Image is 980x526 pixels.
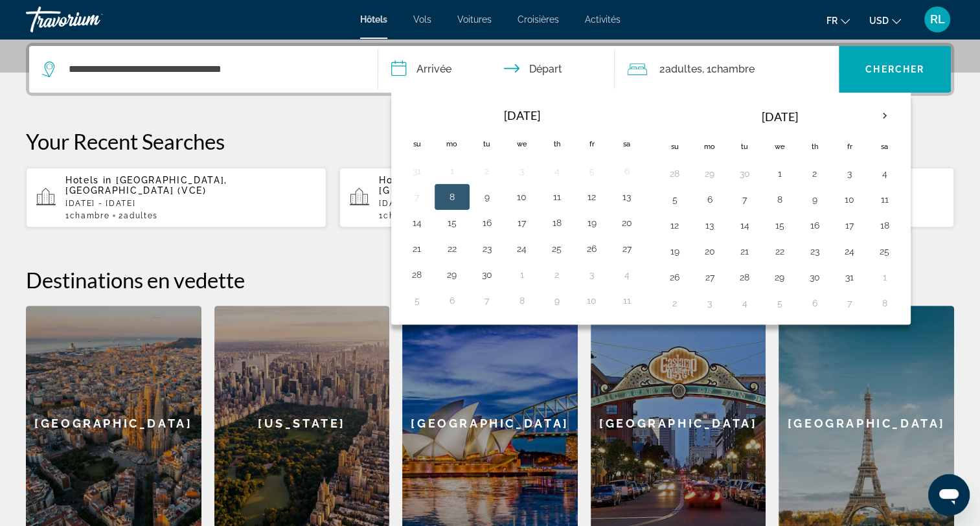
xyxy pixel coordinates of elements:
[582,240,602,258] button: Day 26
[457,14,492,25] a: Voitures
[442,188,462,206] button: Day 8
[665,63,701,75] span: Adultes
[804,242,825,260] button: Day 23
[435,101,610,130] th: [DATE]
[617,214,637,232] button: Day 20
[665,165,685,183] button: Day 28
[547,266,567,284] button: Day 2
[442,266,462,284] button: Day 29
[617,162,637,180] button: Day 6
[804,216,825,234] button: Day 16
[477,162,497,180] button: Day 2
[735,294,755,312] button: Day 4
[700,268,720,286] button: Day 27
[26,267,954,293] h2: Destinations en vedette
[407,214,427,232] button: Day 14
[512,214,532,232] button: Day 17
[804,190,825,209] button: Day 9
[477,266,497,284] button: Day 30
[769,165,790,183] button: Day 1
[407,292,427,310] button: Day 5
[874,294,895,312] button: Day 8
[70,211,110,220] span: Chambre
[65,211,109,220] span: 1
[582,266,602,284] button: Day 3
[769,216,790,234] button: Day 15
[617,240,637,258] button: Day 27
[700,242,720,260] button: Day 20
[769,268,790,286] button: Day 29
[700,216,720,234] button: Day 13
[547,214,567,232] button: Day 18
[659,60,701,78] span: 2
[512,292,532,310] button: Day 8
[29,46,951,93] div: Search widget
[665,294,685,312] button: Day 2
[735,242,755,260] button: Day 21
[407,266,427,284] button: Day 28
[769,294,790,312] button: Day 5
[477,292,497,310] button: Day 7
[874,190,895,209] button: Day 11
[379,211,423,220] span: 1
[617,188,637,206] button: Day 13
[735,268,755,286] button: Day 28
[582,214,602,232] button: Day 19
[711,63,754,75] span: Chambre
[26,3,155,36] a: Travorium
[442,214,462,232] button: Day 15
[585,14,621,25] a: Activités
[547,292,567,310] button: Day 9
[869,11,901,30] button: Change currency
[512,266,532,284] button: Day 1
[582,162,602,180] button: Day 5
[442,162,462,180] button: Day 1
[617,292,637,310] button: Day 11
[804,268,825,286] button: Day 30
[512,240,532,258] button: Day 24
[407,240,427,258] button: Day 21
[547,188,567,206] button: Day 11
[769,242,790,260] button: Day 22
[379,175,541,196] span: [GEOGRAPHIC_DATA], [GEOGRAPHIC_DATA] (VCE)
[477,214,497,232] button: Day 16
[615,46,839,93] button: Travelers: 2 adults, 0 children
[512,188,532,206] button: Day 10
[582,188,602,206] button: Day 12
[26,167,326,228] button: Hotels in [GEOGRAPHIC_DATA], [GEOGRAPHIC_DATA] (VCE)[DATE] - [DATE]1Chambre2Adultes
[839,46,951,93] button: Chercher
[874,165,895,183] button: Day 4
[383,211,424,220] span: Chambre
[665,268,685,286] button: Day 26
[700,294,720,312] button: Day 3
[869,16,889,26] span: USD
[826,16,838,26] span: fr
[665,190,685,209] button: Day 5
[874,268,895,286] button: Day 1
[477,240,497,258] button: Day 23
[360,14,387,25] span: Hôtels
[700,190,720,209] button: Day 6
[874,242,895,260] button: Day 25
[865,64,924,74] span: Chercher
[512,162,532,180] button: Day 3
[124,211,158,220] span: Adultes
[928,474,970,516] iframe: Bouton de lancement de la fenêtre de messagerie
[839,294,860,312] button: Day 7
[839,165,860,183] button: Day 3
[700,165,720,183] button: Day 29
[839,242,860,260] button: Day 24
[735,165,755,183] button: Day 30
[804,294,825,312] button: Day 6
[518,14,559,25] a: Croisières
[413,14,431,25] a: Vols
[874,216,895,234] button: Day 18
[407,188,427,206] button: Day 7
[547,240,567,258] button: Day 25
[65,175,227,196] span: [GEOGRAPHIC_DATA], [GEOGRAPHIC_DATA] (VCE)
[378,46,615,93] button: Check in and out dates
